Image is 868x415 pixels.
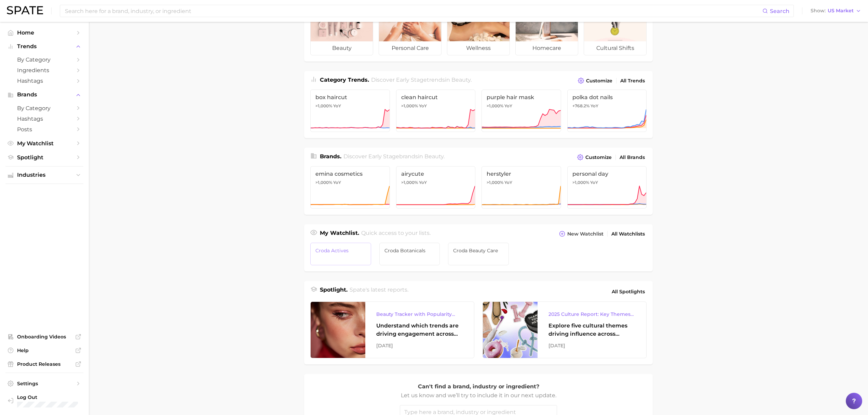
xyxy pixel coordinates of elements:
a: polka dot nails+768.2% YoY [567,90,647,132]
span: US Market [828,9,854,13]
a: wellness [447,7,510,55]
span: Spotlight [17,154,72,161]
h1: My Watchlist. [320,229,359,239]
span: by Category [17,56,72,63]
span: >1,000% [487,180,503,185]
span: Croda botanicals [384,248,435,253]
span: Trends [17,43,72,50]
span: My Watchlist [17,140,72,147]
span: Customize [586,78,612,84]
span: cultural shifts [584,41,646,55]
button: Trends [5,41,83,52]
img: SPATE [7,6,43,14]
span: Log Out [17,394,78,400]
span: Croda Beauty Care [453,248,504,253]
a: Onboarding Videos [5,332,83,342]
a: Home [5,27,83,38]
span: by Category [17,105,72,111]
a: All Spotlights [610,286,647,297]
div: 2025 Culture Report: Key Themes That Are Shaping Consumer Demand [548,310,635,318]
a: Posts [5,124,83,135]
a: by Category [5,103,83,113]
span: homecare [516,41,578,55]
span: purple hair mask [487,94,556,101]
span: Croda Actives [315,248,366,253]
span: Hashtags [17,78,72,84]
button: Customize [575,152,613,162]
a: All Watchlists [610,229,647,239]
span: YoY [419,103,427,109]
span: YoY [504,180,512,185]
span: YoY [590,180,598,185]
a: Beauty Tracker with Popularity IndexUnderstand which trends are driving engagement across platfor... [310,302,474,358]
span: Hashtags [17,116,72,122]
span: clean haircut [401,94,471,101]
button: New Watchlist [557,229,605,239]
span: YoY [419,180,427,185]
a: purple hair mask>1,000% YoY [482,90,561,132]
a: Product Releases [5,359,83,369]
a: Hashtags [5,113,83,124]
span: >1,000% [572,180,589,185]
a: Ingredients [5,65,83,76]
a: herstyler>1,000% YoY [482,166,561,209]
div: [DATE] [548,342,635,350]
a: Log out. Currently logged in with e-mail hannah.kohl@croda.com. [5,392,83,410]
a: box haircut>1,000% YoY [310,90,390,132]
span: Onboarding Videos [17,334,72,340]
span: Brands . [320,153,341,160]
span: herstyler [487,171,556,177]
span: >1,000% [315,103,332,108]
span: YoY [504,103,512,109]
p: Let us know and we’ll try to include it in our next update. [400,391,557,400]
a: Settings [5,378,83,389]
a: Hashtags [5,76,83,86]
span: Posts [17,126,72,133]
span: Customize [585,155,612,160]
span: Show [811,9,826,13]
a: All Brands [618,153,647,162]
span: Category Trends . [320,77,369,83]
span: Home [17,29,72,36]
a: My Watchlist [5,138,83,149]
span: >1,000% [401,180,418,185]
a: Croda Beauty Care [448,243,509,265]
span: Settings [17,380,72,387]
span: Search [770,8,789,14]
p: Can't find a brand, industry or ingredient? [400,382,557,391]
span: Ingredients [17,67,72,73]
span: beauty [451,77,471,83]
a: Help [5,345,83,356]
span: All Trends [620,78,645,84]
span: >1,000% [315,180,332,185]
span: All Watchlists [611,231,645,237]
span: Industries [17,172,72,178]
span: airycute [401,171,471,177]
span: Discover Early Stage brands in . [343,153,445,160]
span: YoY [333,103,341,109]
span: emina cosmetics [315,171,385,177]
span: +768.2% [572,103,589,108]
span: box haircut [315,94,385,101]
button: Customize [576,76,614,85]
span: Discover Early Stage trends in . [371,77,472,83]
h2: Spate's latest reports. [350,286,408,297]
a: clean haircut>1,000% YoY [396,90,476,132]
button: Industries [5,170,83,180]
a: personal day>1,000% YoY [567,166,647,209]
a: emina cosmetics>1,000% YoY [310,166,390,209]
span: >1,000% [487,103,503,108]
a: by Category [5,54,83,65]
span: polka dot nails [572,94,642,101]
input: Search here for a brand, industry, or ingredient [64,5,762,17]
div: [DATE] [376,342,463,350]
button: ShowUS Market [809,6,863,15]
div: Explore five cultural themes driving influence across beauty, food, and pop culture. [548,322,635,338]
span: Help [17,347,72,353]
span: All Brands [620,155,645,160]
span: beauty [424,153,444,160]
a: airycute>1,000% YoY [396,166,476,209]
a: beauty [310,7,373,55]
span: YoY [333,180,341,185]
span: beauty [311,41,373,55]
